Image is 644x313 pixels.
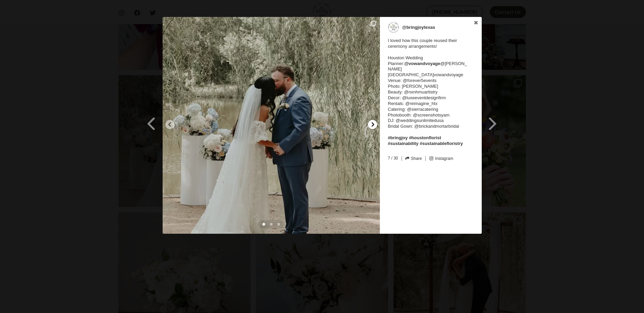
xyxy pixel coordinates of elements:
[404,61,440,66] a: @vowandvoyage
[388,154,398,161] span: 7 / 30
[388,141,419,146] a: #sustainability
[429,156,453,161] a: Instagram
[388,35,469,147] span: I loved how this couple reused their ceremony arrangements! Houston Wedding Planner: @[PERSON_NAM...
[388,22,469,33] a: @bringjoytexas
[409,135,441,140] a: #houstonflorist
[388,22,399,33] img: bringjoytexas.webp
[388,135,408,140] a: #bringjoy
[163,17,380,234] img: I loved how this couple reused their ceremony arrangements! <br> <br> Houston Wedding Planner: @v...
[420,141,463,146] a: #sustainablefloristry
[402,22,435,33] p: @bringjoytexas
[405,156,422,161] a: Share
